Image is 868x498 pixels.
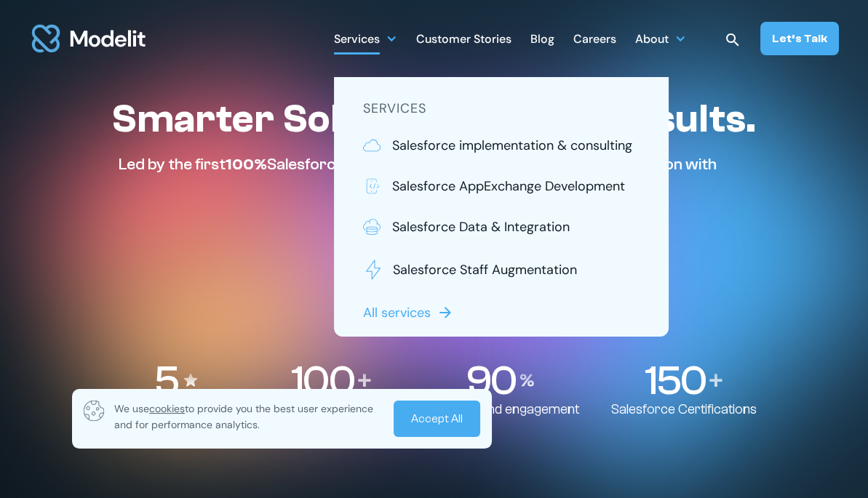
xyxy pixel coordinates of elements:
[420,401,579,418] p: Clients extend engagement
[363,99,640,119] h5: SERVICES
[363,303,431,322] p: All services
[363,303,457,322] a: All services
[530,24,554,52] a: Blog
[363,177,640,196] a: Salesforce AppExchange Development
[111,155,724,193] p: Led by the first Salesforce AI-Certified team. Schedule a free consultation with one of our experts.
[437,304,454,321] img: arrow
[393,260,577,279] p: Salesforce Staff Augmentation
[114,401,383,433] p: We use to provide you the best user experience and for performance analytics.
[363,217,640,236] a: Salesforce Data & Integration
[334,24,397,52] div: Services
[334,77,669,337] nav: Services
[645,360,705,401] p: 150
[635,24,686,52] div: About
[392,217,570,236] p: Salesforce Data & Integration
[111,95,756,143] h1: Smarter Solutions. Faster Results.
[182,372,199,389] img: Stars
[29,16,148,61] a: home
[573,26,616,55] div: Careers
[709,374,722,387] img: Plus
[363,258,640,281] a: Salesforce Staff Augmentation
[29,16,148,61] img: modelit logo
[772,31,827,47] div: Let’s Talk
[149,402,185,415] span: cookies
[466,360,515,401] p: 90
[530,26,554,55] div: Blog
[363,136,640,155] a: Salesforce implementation & consulting
[290,360,354,401] p: 100
[334,26,380,55] div: Services
[226,155,267,174] span: 100%
[394,401,480,437] a: Accept All
[358,374,371,387] img: Plus
[519,374,534,387] img: Percentage
[573,24,616,52] a: Careers
[611,401,757,418] p: Salesforce Certifications
[635,26,669,55] div: About
[760,22,839,55] a: Let’s Talk
[392,177,625,196] p: Salesforce AppExchange Development
[416,24,511,52] a: Customer Stories
[154,360,178,401] p: 5
[392,136,632,155] p: Salesforce implementation & consulting
[416,26,511,55] div: Customer Stories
